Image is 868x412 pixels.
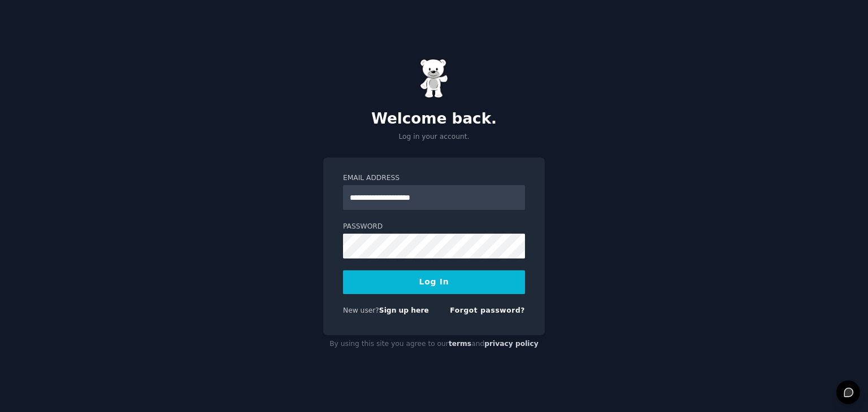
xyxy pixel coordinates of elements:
a: privacy policy [484,340,539,348]
button: Log In [343,270,525,294]
span: New user? [343,306,379,314]
img: Gummy Bear [420,59,448,98]
p: Log in your account. [323,132,545,142]
label: Password [343,222,525,232]
a: terms [449,340,471,348]
h2: Welcome back. [323,110,545,128]
a: Sign up here [379,306,429,314]
label: Email Address [343,173,525,183]
a: Forgot password? [450,306,525,314]
div: By using this site you agree to our and [323,335,545,353]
